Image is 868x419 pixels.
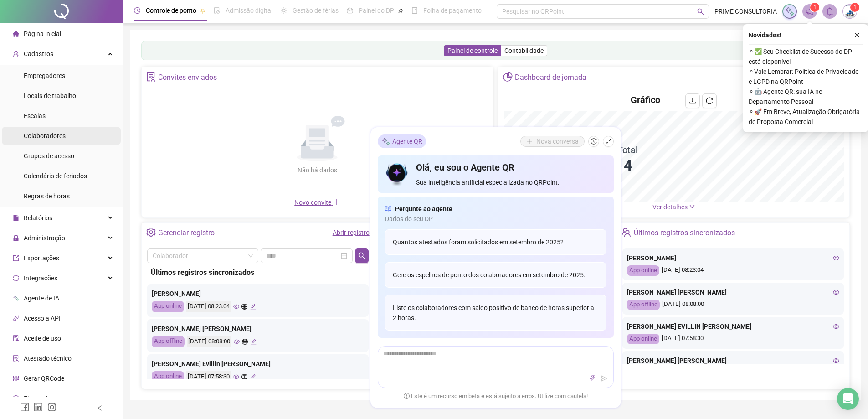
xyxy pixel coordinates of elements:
[749,47,863,67] span: ⚬ ✅ Seu Checklist de Sucesso do DP está disponível
[158,70,217,85] div: Convites enviados
[404,393,410,398] span: exclamation-circle
[591,138,597,145] span: history
[13,255,19,261] span: export
[13,215,19,221] span: file
[627,321,839,331] div: [PERSON_NAME] EVILLIN [PERSON_NAME]
[423,7,482,14] span: Folha de pagamento
[13,375,19,382] span: qrcode
[20,403,29,412] span: facebook
[24,72,65,79] span: Empregadores
[214,7,220,14] span: file-done
[24,214,52,222] span: Relatórios
[749,30,781,40] span: Novidades !
[627,265,659,276] div: App online
[833,357,839,364] span: eye
[411,7,418,14] span: book
[826,7,834,16] span: bell
[381,136,390,146] img: sparkle-icon.fc2bf0ac1784a2077858766a79e2daf3.svg
[293,7,339,14] span: Gestão de férias
[385,214,606,224] span: Dados do seu DP
[234,339,240,345] span: eye
[854,32,860,38] span: close
[416,177,606,187] span: Sua inteligência artificial especializada no QRPoint.
[47,403,56,412] span: instagram
[241,304,247,310] span: global
[242,339,248,345] span: global
[233,374,239,380] span: eye
[13,395,19,402] span: dollar
[13,275,19,281] span: sync
[233,304,239,310] span: eye
[333,229,370,236] a: Abrir registro
[627,265,839,276] div: [DATE] 08:23:04
[34,403,43,412] span: linkedin
[706,97,713,104] span: reload
[652,203,688,211] span: Ver detalhes
[359,7,394,14] span: Painel do DP
[152,371,184,383] div: App online
[850,3,859,12] sup: Atualize o seu contato no menu Meus Dados
[146,72,156,82] span: solution
[652,203,695,211] a: Ver detalhes down
[13,31,19,37] span: home
[515,70,586,85] div: Dashboard de jornada
[241,374,247,380] span: global
[589,375,596,382] span: thunderbolt
[146,7,196,14] span: Controle de ponto
[24,50,53,57] span: Cadastros
[158,225,215,241] div: Gerenciar registro
[24,295,59,302] span: Agente de IA
[837,388,859,410] div: Open Intercom Messenger
[627,356,839,366] div: [PERSON_NAME] [PERSON_NAME]
[785,6,795,16] img: sparkle-icon.fc2bf0ac1784a2077858766a79e2daf3.svg
[416,161,606,174] h4: Olá, eu sou o Agente QR
[605,138,611,145] span: shrink
[186,301,231,312] div: [DATE] 08:23:04
[385,262,606,288] div: Gere os espelhos de ponto dos colaboradores em setembro de 2025.
[250,304,256,310] span: edit
[689,97,696,104] span: download
[24,335,61,342] span: Aceite de uso
[833,323,839,330] span: eye
[333,198,340,206] span: plus
[627,334,659,344] div: App online
[689,203,695,210] span: down
[398,8,403,14] span: pushpin
[186,371,231,383] div: [DATE] 07:58:30
[152,336,185,347] div: App offline
[13,335,19,341] span: audit
[13,51,19,57] span: user-add
[24,315,61,322] span: Acesso à API
[13,315,19,321] span: api
[250,374,256,380] span: edit
[24,192,70,200] span: Regras de horas
[24,274,57,282] span: Integrações
[627,334,839,344] div: [DATE] 07:58:30
[634,225,735,241] div: Últimos registros sincronizados
[621,228,631,237] span: team
[447,47,498,54] span: Painel de controle
[347,7,353,14] span: dashboard
[806,7,814,16] span: notification
[358,252,365,259] span: search
[810,3,819,12] sup: 1
[385,204,391,214] span: read
[24,375,64,382] span: Gerar QRCode
[853,4,857,10] span: 1
[627,300,660,310] div: App offline
[97,405,103,411] span: left
[24,92,76,99] span: Locais de trabalho
[13,355,19,362] span: solution
[24,254,59,262] span: Exportações
[697,8,704,15] span: search
[152,359,364,369] div: [PERSON_NAME] Evillin [PERSON_NAME]
[13,235,19,241] span: lock
[627,287,839,297] div: [PERSON_NAME] [PERSON_NAME]
[833,289,839,295] span: eye
[627,300,839,310] div: [DATE] 08:08:00
[24,395,53,402] span: Financeiro
[749,107,863,127] span: ⚬ 🚀 Em Breve, Atualização Obrigatória de Proposta Comercial
[749,67,863,87] span: ⚬ Vale Lembrar: Política de Privacidade e LGPD na QRPoint
[24,132,66,140] span: Colaboradores
[520,136,585,147] button: Nova conversa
